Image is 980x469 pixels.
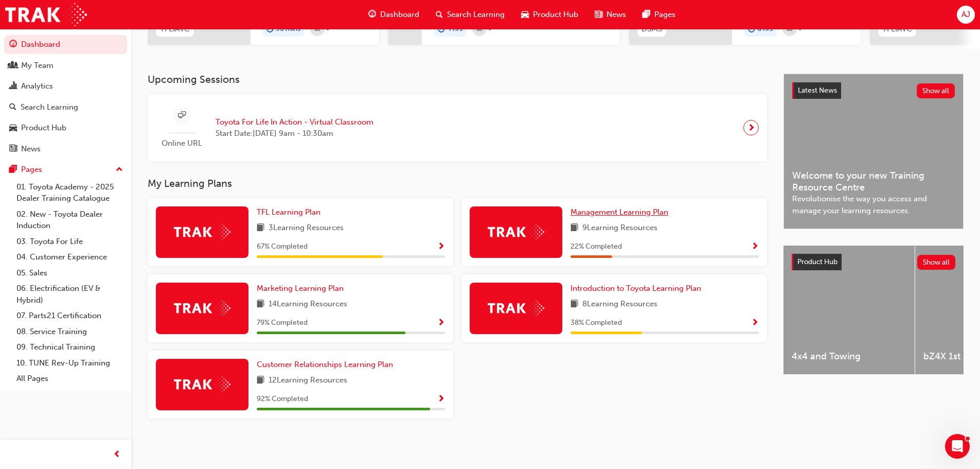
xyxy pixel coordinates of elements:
span: sessionType_ONLINE_URL-icon [178,109,186,122]
span: next-icon [325,24,332,33]
div: Product Hub [21,122,66,134]
a: 4x4 and Towing [783,246,915,374]
span: Introduction to Toyota Learning Plan [571,284,701,293]
a: All Pages [12,371,127,387]
span: duration-icon [438,23,445,36]
span: 67 % Completed [257,241,308,253]
span: 3 Learning Resources [269,222,344,235]
button: Pages [4,160,127,179]
button: AJ [957,6,975,24]
span: search-icon [9,103,16,112]
button: Show Progress [751,317,759,329]
span: Show Progress [437,242,445,252]
span: up-icon [116,163,123,177]
span: Dashboard [380,9,419,21]
a: Product HubShow all [792,254,955,270]
span: next-icon [747,120,755,135]
span: guage-icon [368,8,376,21]
span: News [607,9,626,21]
span: Show Progress [437,395,445,404]
span: Show Progress [751,242,759,252]
a: Marketing Learning Plan [257,283,348,294]
a: 06. Electrification (EV & Hybrid) [12,281,127,308]
span: guage-icon [9,40,17,49]
a: 08. Service Training [12,324,127,340]
button: Show Progress [751,240,759,253]
a: 01. Toyota Academy - 2025 Dealer Training Catalogue [12,179,127,206]
span: Latest News [798,86,837,95]
span: 4x4 and Towing [792,351,906,362]
a: Product Hub [4,118,127,137]
a: pages-iconPages [634,4,684,25]
span: Start Date: [DATE] 9am - 10:30am [216,128,373,140]
a: 09. Technical Training [12,339,127,355]
span: 6 hrs [757,23,773,35]
span: Management Learning Plan [571,207,668,217]
a: My Team [4,56,127,75]
span: AJ [961,9,970,21]
span: Marketing Learning Plan [257,284,344,293]
span: book-icon [257,374,264,387]
a: 10. TUNE Rev-Up Training [12,355,127,371]
div: Search Learning [21,101,78,113]
span: book-icon [257,222,264,235]
a: Management Learning Plan [571,206,672,218]
span: Search Learning [447,9,505,21]
a: Latest NewsShow all [792,82,955,99]
a: 02. New - Toyota Dealer Induction [12,206,127,234]
span: news-icon [595,8,602,21]
img: Trak [174,376,230,392]
button: Show all [917,83,955,98]
a: Introduction to Toyota Learning Plan [571,283,705,294]
span: 22 % Completed [571,241,622,253]
img: Trak [5,3,87,26]
button: Show Progress [437,240,445,253]
button: Show Progress [437,317,445,329]
span: 9 Learning Resources [582,222,657,235]
span: Product Hub [797,257,838,266]
span: next-icon [797,24,805,33]
a: search-iconSearch Learning [427,4,513,25]
img: Trak [488,224,544,240]
img: Trak [174,224,230,240]
span: 14 Learning Resources [269,298,347,311]
span: search-icon [436,8,443,21]
span: 8 Learning Resources [582,298,657,311]
button: Show Progress [437,393,445,406]
a: 05. Sales [12,265,127,281]
span: 79 % Completed [257,317,308,329]
div: Analytics [21,80,53,92]
div: News [21,143,41,155]
span: Show Progress [751,319,759,328]
a: Online URLToyota For Life In Action - Virtual ClassroomStart Date:[DATE] 9am - 10:30am [156,102,759,153]
a: News [4,140,127,159]
span: Online URL [156,137,207,149]
a: Analytics [4,77,127,96]
span: 4 hrs [447,23,462,35]
h3: My Learning Plans [148,178,767,189]
span: pages-icon [9,165,17,175]
span: Customer Relationships Learning Plan [257,360,393,369]
span: duration-icon [266,23,274,36]
span: chart-icon [9,82,17,91]
span: Pages [654,9,675,21]
span: 38 % Completed [571,317,622,329]
span: book-icon [571,222,578,235]
span: Revolutionise the way you access and manage your learning resources. [792,193,955,216]
span: 90 mins [276,23,300,35]
a: car-iconProduct Hub [513,4,586,25]
div: My Team [21,60,54,72]
span: next-icon [487,24,494,33]
h3: Upcoming Sessions [148,74,767,85]
span: book-icon [257,298,264,311]
span: book-icon [571,298,578,311]
span: pages-icon [643,8,650,21]
button: DashboardMy TeamAnalyticsSearch LearningProduct HubNews [4,33,127,160]
span: Welcome to your new Training Resource Centre [792,170,955,193]
a: Dashboard [4,35,127,54]
a: Latest NewsShow allWelcome to your new Training Resource CentreRevolutionise the way you access a... [783,74,964,229]
a: Customer Relationships Learning Plan [257,359,397,371]
span: car-icon [521,8,529,21]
